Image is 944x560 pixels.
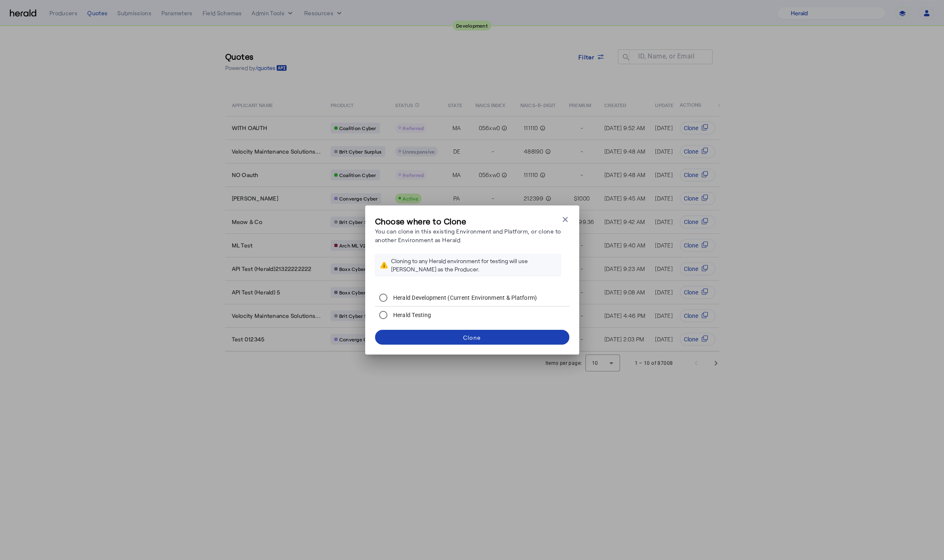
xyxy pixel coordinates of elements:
[375,330,569,345] button: Clone
[375,227,561,244] p: You can clone in this existing Environment and Platform, or clone to another Environment as Herald
[392,294,537,302] label: Herald Development (Current Environment & Platform)
[463,333,481,342] div: Clone
[392,311,431,319] label: Herald Testing
[375,215,561,227] h3: Choose where to Clone
[391,257,556,273] div: Cloning to any Herald environment for testing will use [PERSON_NAME] as the Producer.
